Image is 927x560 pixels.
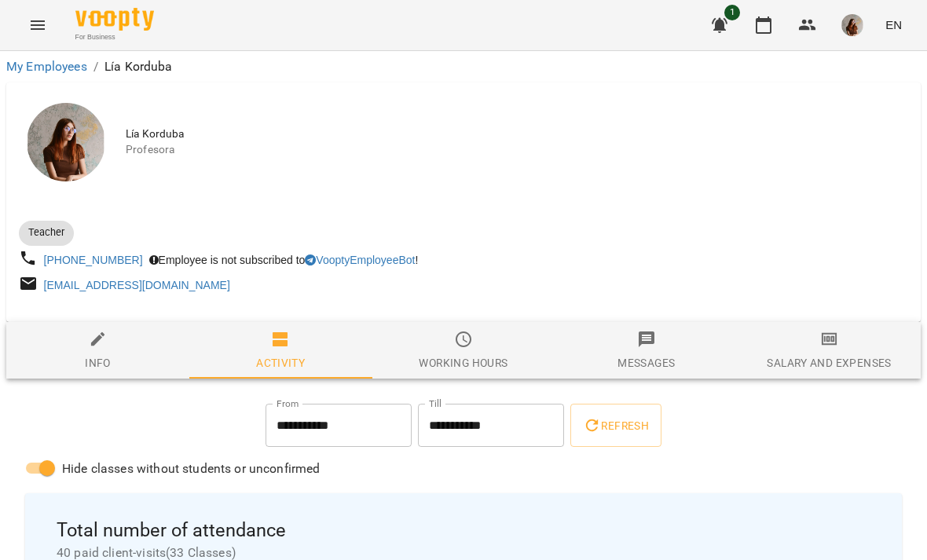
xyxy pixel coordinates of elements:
[44,279,230,291] a: [EMAIL_ADDRESS][DOMAIN_NAME]
[570,404,661,448] button: Refresh
[57,518,870,543] span: Total number of attendance
[126,142,908,158] span: Profesora
[583,416,649,435] span: Refresh
[27,103,105,181] img: Lía Korduba
[19,6,57,44] button: Menu
[126,126,908,142] span: Lía Korduba
[75,8,154,31] img: Voopty Logo
[879,10,908,39] button: EN
[767,353,891,372] div: Salary and Expenses
[6,59,87,74] a: My Employees
[841,14,863,36] img: 3ce433daf340da6b7c5881d4c37f3cdb.png
[256,353,305,372] div: Activity
[75,32,154,42] span: For Business
[62,459,321,478] span: Hide classes without students or unconfirmed
[6,57,921,76] nav: breadcrumb
[617,353,675,372] div: Messages
[419,353,507,372] div: Working hours
[885,16,902,33] span: EN
[85,353,111,372] div: Info
[146,249,422,271] div: Employee is not subscribed to !
[19,225,74,240] span: Teacher
[93,57,98,76] li: /
[104,57,173,76] p: Lía Korduba
[305,254,415,266] a: VooptyEmployeeBot
[724,5,740,20] span: 1
[44,254,143,266] a: [PHONE_NUMBER]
